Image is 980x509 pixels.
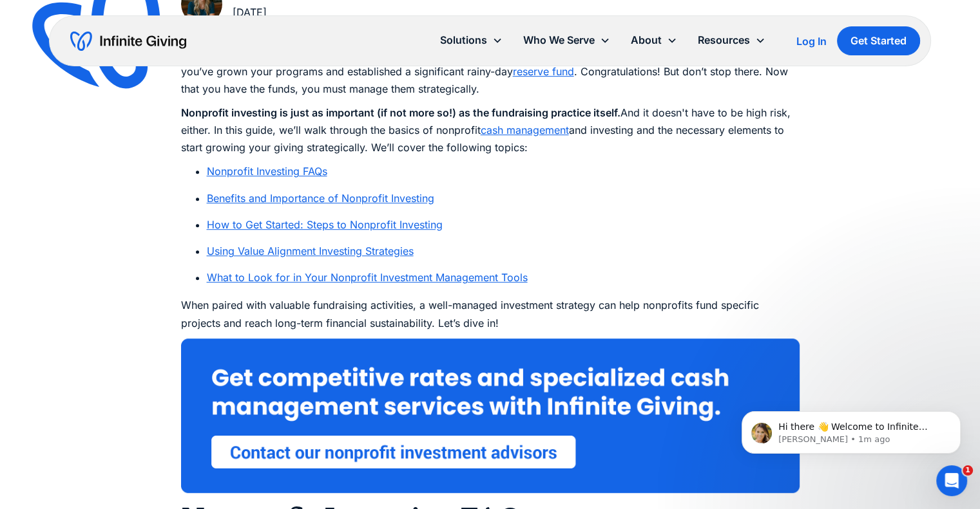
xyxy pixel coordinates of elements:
a: Using Value Alignment Investing Strategies [207,245,414,257]
iframe: Intercom live chat [936,465,967,496]
a: What to Look for in Your Nonprofit Investment Management Tools [207,271,528,284]
a: How to Get Started: Steps to Nonprofit Investing [207,218,443,231]
div: [DATE] [233,4,320,21]
strong: Nonprofit investing is just as important (if not more so!) as the fundraising practice itself. [181,106,620,119]
a: cash management [481,124,569,136]
a: Log In [796,33,827,49]
img: Get better rates and more specialized cash management services with Infinite Giving. Click to con... [181,338,800,493]
div: About [631,32,662,49]
div: Solutions [440,32,487,49]
a: Get Started [837,26,920,55]
div: About [620,26,687,54]
div: Log In [796,36,827,46]
a: Benefits and Importance of Nonprofit Investing [207,192,434,205]
a: reserve fund [513,65,574,78]
p: You’ve done the hard work to solicit donations, earn grants, and run successful fundraisers for y... [181,45,800,98]
div: Resources [687,26,776,54]
p: And it doesn't have to be high risk, either. In this guide, we’ll walk through the basics of nonp... [181,104,800,157]
div: Solutions [430,26,513,54]
div: Who We Serve [523,32,595,49]
p: When paired with valuable fundraising activities, a well-managed investment strategy can help non... [181,297,800,331]
div: Resources [698,32,750,49]
a: home [70,31,186,51]
a: Nonprofit Investing FAQs [207,165,327,178]
span: 1 [963,465,973,476]
iframe: Intercom notifications message [722,384,980,474]
div: Who We Serve [513,26,620,54]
